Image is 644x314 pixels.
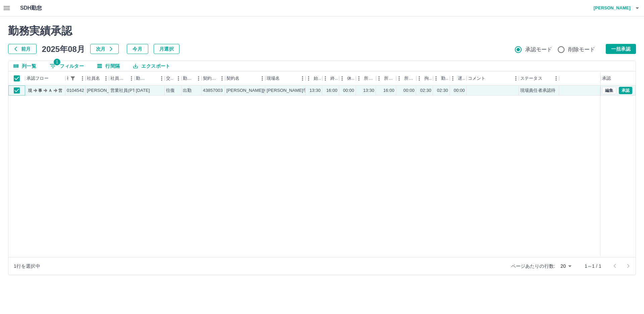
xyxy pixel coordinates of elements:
[101,73,111,83] button: メニュー
[396,71,416,85] div: 所定休憩
[619,87,632,94] button: 承認
[54,59,60,65] span: 1
[404,71,415,85] div: 所定休憩
[42,44,85,54] h5: 2025年08月
[433,71,450,85] div: 勤務
[511,73,521,83] button: メニュー
[568,46,595,54] span: 削除モード
[154,44,179,54] button: 月選択
[90,44,119,54] button: 次月
[326,87,337,94] div: 16:00
[127,44,148,54] button: 今月
[225,71,265,85] div: 契約名
[68,74,77,83] button: フィルター表示
[173,73,183,83] button: メニュー
[376,71,396,85] div: 所定終業
[257,73,267,83] button: メニュー
[525,46,552,54] span: 承認モード
[310,87,321,94] div: 13:30
[157,73,167,83] button: メニュー
[136,71,147,85] div: 勤務日
[298,73,308,83] button: メニュー
[384,71,395,85] div: 所定終業
[126,73,137,83] button: メニュー
[226,71,239,85] div: 契約名
[203,87,223,94] div: 43857003
[267,87,325,94] div: [PERSON_NAME]学童クラブ
[68,74,77,83] div: 1件のフィルターを適用中
[92,61,125,71] button: 行間隔
[110,71,126,85] div: 社員区分
[519,71,559,85] div: ステータス
[8,44,37,54] button: 前月
[602,87,616,94] button: 編集
[468,71,486,85] div: コメント
[520,87,555,94] div: 現場責任者承認待
[194,73,204,83] button: メニュー
[181,71,202,85] div: 勤務区分
[110,87,146,94] div: 営業社員(PT契約)
[520,71,542,85] div: ステータス
[339,71,356,85] div: 休憩
[420,87,431,94] div: 02:30
[26,71,49,85] div: 承認フロー
[203,71,217,85] div: 契約コード
[511,263,555,269] p: ページあたりの行数:
[166,87,175,94] div: 往復
[226,87,309,94] div: [PERSON_NAME][GEOGRAPHIC_DATA]
[135,71,165,85] div: 勤務日
[28,88,32,93] text: 現
[65,71,86,85] div: 社員番号
[450,71,467,85] div: 遅刻等
[136,87,150,94] div: [DATE]
[306,71,322,85] div: 始業
[363,87,374,94] div: 13:30
[147,74,157,83] button: ソート
[217,73,227,83] button: メニュー
[454,87,465,94] div: 00:00
[404,87,415,94] div: 00:00
[267,71,280,85] div: 現場名
[585,263,601,269] p: 1～1 / 1
[314,71,321,85] div: 始業
[558,261,574,271] div: 20
[356,71,376,85] div: 所定開始
[166,71,173,85] div: 交通費
[165,71,181,85] div: 交通費
[437,87,448,94] div: 02:30
[551,73,561,83] button: メニュー
[265,71,306,85] div: 現場名
[67,87,84,94] div: 0104542
[109,71,135,85] div: 社員区分
[44,61,89,71] button: フィルター表示
[87,71,100,85] div: 社員名
[343,87,354,94] div: 00:00
[458,71,465,85] div: 遅刻等
[25,71,65,85] div: 承認フロー
[77,73,88,83] button: メニュー
[183,87,192,94] div: 出勤
[87,87,123,94] div: [PERSON_NAME]
[86,71,109,85] div: 社員名
[8,61,42,71] button: 列選択
[383,87,394,94] div: 16:00
[347,71,355,85] div: 休憩
[424,71,432,85] div: 拘束
[601,71,636,85] div: 承認
[48,88,52,93] text: Ａ
[416,71,433,85] div: 拘束
[330,71,338,85] div: 終業
[8,24,636,37] h2: 勤務実績承認
[202,71,225,85] div: 契約コード
[467,71,519,85] div: コメント
[128,61,175,71] button: エクスポート
[441,71,448,85] div: 勤務
[606,44,636,54] button: 一括承認
[602,71,611,85] div: 承認
[183,71,194,85] div: 勤務区分
[364,71,375,85] div: 所定開始
[14,263,40,269] div: 1行を選択中
[38,88,42,93] text: 事
[58,88,62,93] text: 営
[322,71,339,85] div: 終業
